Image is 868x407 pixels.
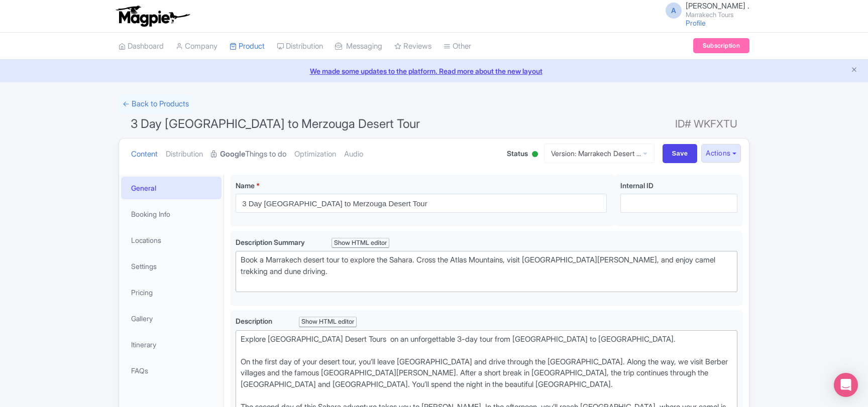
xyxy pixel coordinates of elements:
span: Internal ID [620,181,654,190]
a: Distribution [166,139,203,170]
span: Status [507,148,528,159]
input: Save [663,144,698,163]
div: Book a Marrakech desert tour to explore the Sahara. Cross the Atlas Mountains, visit [GEOGRAPHIC_... [241,254,732,289]
a: GoogleThings to do [211,139,286,170]
a: Locations [121,229,222,251]
a: Subscription [693,38,749,53]
div: Active [530,147,540,163]
button: Actions [701,144,741,163]
a: Other [444,33,471,60]
a: Itinerary [121,333,222,356]
button: Close announcement [850,65,858,76]
strong: Google [220,149,245,160]
a: Audio [344,139,363,170]
a: Version: Marrakech Desert ... [544,144,655,163]
a: Optimization [294,139,336,170]
span: 3 Day [GEOGRAPHIC_DATA] to Merzouga Desert Tour [131,116,420,131]
span: [PERSON_NAME] . [686,1,749,11]
a: FAQs [121,359,222,382]
a: Pricing [121,281,222,304]
a: We made some updates to the platform. Read more about the new layout [6,66,862,76]
div: Show HTML editor [332,238,389,248]
span: ID# WKFXTU [675,114,737,134]
a: Settings [121,255,222,278]
a: Dashboard [119,33,164,60]
a: A [PERSON_NAME] . Marrakech Tours [660,2,749,18]
span: Description [236,317,274,325]
a: Content [131,139,158,170]
a: Messaging [335,33,382,60]
span: Description Summary [236,238,306,246]
a: ← Back to Products [119,94,193,114]
a: Distribution [277,33,323,60]
a: Product [230,33,265,60]
span: A [666,3,682,19]
a: General [121,177,222,199]
a: Gallery [121,307,222,330]
span: Name [236,181,255,190]
a: Company [176,33,218,60]
img: logo-ab69f6fb50320c5b225c76a69d11143b.png [114,5,191,27]
small: Marrakech Tours [686,12,749,18]
a: Reviews [394,33,431,60]
a: Profile [686,19,706,27]
div: Open Intercom Messenger [834,373,858,397]
div: Show HTML editor [299,317,357,327]
a: Booking Info [121,203,222,225]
